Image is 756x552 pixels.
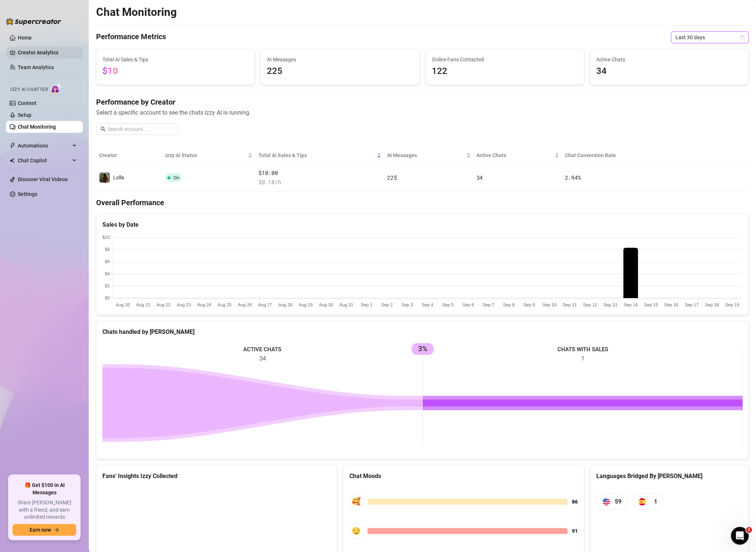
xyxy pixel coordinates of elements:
[102,471,331,481] div: Fans' Insights Izzy Collected
[349,523,363,539] div: 😏
[99,172,110,183] img: Lolla
[638,498,646,505] img: es
[102,220,742,229] div: Sales by Date
[255,147,384,164] th: Total AI Sales & Tips
[51,83,62,94] img: AI Chatter
[173,175,179,180] span: On
[18,191,37,197] a: Settings
[102,327,742,336] div: Chats handled by [PERSON_NAME]
[18,64,54,70] a: Team Analytics
[18,155,70,166] span: Chat Copilot
[18,100,37,106] a: Content
[615,497,621,506] span: 59
[18,124,56,130] a: Chat Monitoring
[654,497,657,506] span: 1
[165,151,247,159] span: Izzy AI Status
[96,31,166,43] h4: Performance Metrics
[13,524,76,536] button: Earn nowarrow-right
[30,527,51,533] span: Earn now
[562,147,684,164] th: Chat Conversion Rate
[596,471,742,481] div: Languages Bridged By [PERSON_NAME]
[349,494,363,509] div: 🥰
[258,151,375,159] span: Total AI Sales & Tips
[101,126,106,132] span: search
[731,527,749,545] iframe: Intercom live chat
[107,125,174,133] input: Search account...
[6,18,61,25] img: logo-BBDzfeDw.svg
[477,174,483,181] span: 34
[267,55,413,64] span: AI Messages
[18,35,32,41] a: Home
[432,64,578,78] span: 122
[596,55,742,64] span: Active Chats
[96,197,749,208] h4: Overall Performance
[258,169,381,177] span: $10.00
[96,97,749,107] h4: Performance by Creator
[596,64,742,78] span: 34
[13,482,76,496] span: 🎁 Get $100 in AI Messages
[474,147,562,164] th: Active Chats
[387,151,464,159] span: AI Messages
[162,147,255,164] th: Izzy AI Status
[96,147,162,164] th: Creator
[18,47,77,58] a: Creator Analytics
[746,527,752,533] span: 2
[102,55,248,64] span: Total AI Sales & Tips
[102,66,118,76] span: $10
[384,147,473,164] th: AI Messages
[13,499,76,521] span: Share [PERSON_NAME] with a friend, and earn unlimited rewards
[96,5,177,19] h2: Chat Monitoring
[565,174,581,181] span: 2.94 %
[675,32,744,43] span: Last 30 days
[113,175,124,180] span: Lolla
[477,151,553,159] span: Active Chats
[54,527,59,532] span: arrow-right
[572,527,578,535] span: 91
[18,112,31,118] a: Setup
[10,86,48,93] span: Izzy AI Chatter
[96,108,749,117] span: Select a specific account to see the chats Izzy AI is running.
[18,176,68,182] a: Discover Viral Videos
[349,471,578,481] div: Chat Moods
[258,178,381,187] span: $ 0.18 /h
[10,143,16,149] span: thunderbolt
[740,35,745,40] span: calendar
[387,174,397,181] span: 225
[603,498,610,505] img: us
[10,158,14,163] img: Chat Copilot
[572,498,578,506] span: 86
[432,55,578,64] span: Online Fans Contacted
[18,140,70,152] span: Automations
[267,64,413,78] span: 225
